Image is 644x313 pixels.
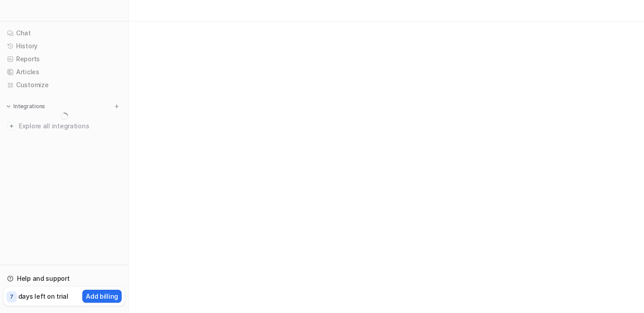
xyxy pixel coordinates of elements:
p: 7 [10,293,13,301]
a: Chat [4,27,125,39]
a: Explore all integrations [4,120,125,132]
p: days left on trial [18,292,68,301]
p: Add billing [86,292,118,301]
p: Integrations [13,103,45,110]
button: Integrations [4,102,48,111]
a: Customize [4,79,125,91]
a: History [4,40,125,52]
img: explore all integrations [7,122,16,131]
span: Explore all integrations [19,119,121,133]
a: Reports [4,53,125,65]
a: Help and support [4,272,125,285]
img: expand menu [5,103,12,110]
button: Add billing [82,290,122,303]
a: Articles [4,66,125,78]
img: menu_add.svg [114,103,120,110]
